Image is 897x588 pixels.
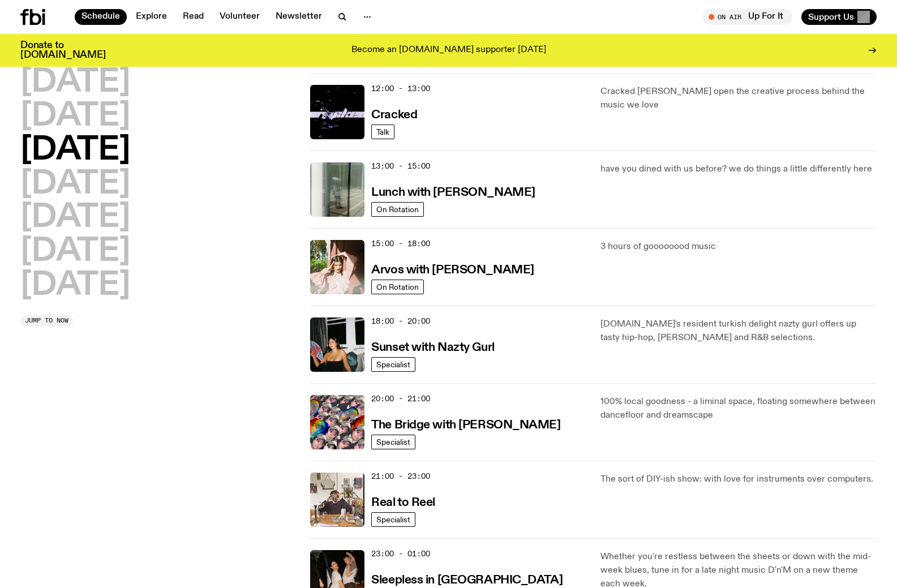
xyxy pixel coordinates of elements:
span: On Rotation [376,282,419,291]
a: Sleepless in [GEOGRAPHIC_DATA] [371,572,563,586]
span: Specialist [376,360,410,368]
span: On Rotation [376,205,419,213]
a: Read [176,9,211,25]
a: On Rotation [371,202,424,217]
button: On AirUp For It [703,9,792,25]
button: [DATE] [20,270,130,302]
a: Specialist [371,435,415,449]
p: The sort of DIY-ish show: with love for instruments over computers. [600,473,877,486]
span: 12:00 - 13:00 [371,83,430,94]
span: 18:00 - 20:00 [371,316,430,327]
img: Maleeka stands outside on a balcony. She is looking at the camera with a serious expression, and ... [310,240,364,294]
span: 23:00 - 01:00 [371,548,430,559]
a: Specialist [371,357,415,372]
a: Specialist [371,512,415,527]
span: 21:00 - 23:00 [371,471,430,482]
h3: Real to Reel [371,497,435,509]
a: Volunteer [213,9,267,25]
p: Cracked [PERSON_NAME] open the creative process behind the music we love [600,85,877,112]
p: have you dined with us before? we do things a little differently here [600,162,877,176]
span: Jump to now [25,317,68,324]
a: Newsletter [269,9,329,25]
h3: The Bridge with [PERSON_NAME] [371,419,560,431]
span: Specialist [376,437,410,446]
a: Sunset with Nazty Gurl [371,340,494,354]
span: Talk [376,127,389,136]
button: [DATE] [20,202,130,234]
button: [DATE] [20,101,130,132]
p: Become an [DOMAIN_NAME] supporter [DATE] [351,45,546,55]
a: Lunch with [PERSON_NAME] [371,184,535,199]
p: 3 hours of goooooood music [600,240,877,254]
span: 13:00 - 15:00 [371,161,430,171]
p: 100% local goodness - a liminal space, floating somewhere between dancefloor and dreamscape [600,395,877,422]
span: Support Us [808,12,854,22]
a: Schedule [75,9,127,25]
img: Jasper Craig Adams holds a vintage camera to his eye, obscuring his face. He is wearing a grey ju... [310,473,364,527]
p: [DOMAIN_NAME]'s resident turkish delight nazty gurl offers up tasty hip-hop, [PERSON_NAME] and R&... [600,317,877,345]
a: On Rotation [371,280,424,294]
span: Specialist [376,515,410,523]
button: Support Us [801,9,877,25]
button: [DATE] [20,67,130,98]
a: The Bridge with [PERSON_NAME] [371,417,560,431]
span: 15:00 - 18:00 [371,238,430,249]
h3: Lunch with [PERSON_NAME] [371,187,535,199]
img: Logo for Podcast Cracked. Black background, with white writing, with glass smashing graphics [310,85,364,139]
button: [DATE] [20,236,130,268]
button: [DATE] [20,135,130,166]
a: Arvos with [PERSON_NAME] [371,262,534,276]
h3: Sunset with Nazty Gurl [371,342,494,354]
h3: Arvos with [PERSON_NAME] [371,264,534,276]
button: Jump to now [20,315,73,327]
a: Talk [371,125,394,139]
button: [DATE] [20,169,130,200]
a: Explore [129,9,174,25]
h3: Cracked [371,109,417,121]
a: Real to Reel [371,495,435,509]
h3: Sleepless in [GEOGRAPHIC_DATA] [371,574,563,586]
span: 20:00 - 21:00 [371,393,430,404]
a: Cracked [371,107,417,121]
h3: Donate to [DOMAIN_NAME] [20,41,106,60]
